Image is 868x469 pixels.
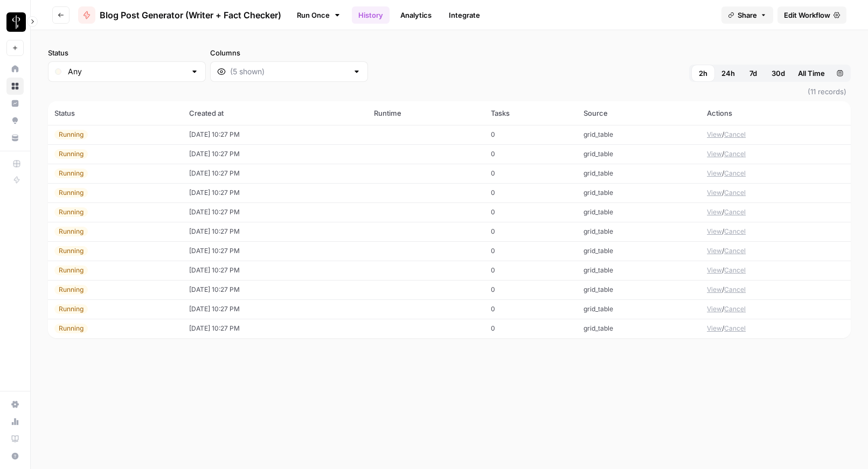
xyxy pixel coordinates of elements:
[68,66,186,77] input: Any
[484,202,577,222] td: 0
[700,261,851,280] td: /
[54,188,88,198] div: Running
[707,265,722,275] button: View
[183,319,367,338] td: [DATE] 10:27 PM
[577,164,700,183] td: grid_table
[54,227,88,236] div: Running
[48,101,183,125] th: Status
[724,188,746,198] button: Cancel
[442,6,487,24] a: Integrate
[183,222,367,241] td: [DATE] 10:27 PM
[707,324,722,333] button: View
[54,246,88,256] div: Running
[765,65,791,82] button: 30d
[700,299,851,319] td: /
[484,280,577,299] td: 0
[749,68,757,79] span: 7d
[707,304,722,314] button: View
[791,65,831,82] button: All Time
[772,68,785,79] span: 30d
[700,183,851,202] td: /
[290,6,348,24] a: Run Once
[707,285,722,295] button: View
[784,10,830,20] span: Edit Workflow
[707,188,722,198] button: View
[6,112,24,129] a: Opportunities
[6,78,24,95] a: Browse
[700,125,851,144] td: /
[54,265,88,275] div: Running
[577,144,700,164] td: grid_table
[577,241,700,261] td: grid_table
[724,207,746,217] button: Cancel
[54,149,88,159] div: Running
[54,130,88,139] div: Running
[700,280,851,299] td: /
[700,144,851,164] td: /
[183,261,367,280] td: [DATE] 10:27 PM
[577,319,700,338] td: grid_table
[724,324,746,333] button: Cancel
[484,222,577,241] td: 0
[721,6,773,24] button: Share
[183,101,367,125] th: Created at
[715,65,741,82] button: 24h
[54,304,88,314] div: Running
[707,149,722,159] button: View
[741,65,765,82] button: 7d
[6,9,24,36] button: Workspace: LP Production Workloads
[724,304,746,314] button: Cancel
[700,319,851,338] td: /
[6,396,24,413] a: Settings
[707,207,722,217] button: View
[6,12,26,32] img: LP Production Workloads Logo
[183,144,367,164] td: [DATE] 10:27 PM
[700,241,851,261] td: /
[183,241,367,261] td: [DATE] 10:27 PM
[577,125,700,144] td: grid_table
[577,280,700,299] td: grid_table
[6,413,24,430] a: Usage
[48,47,206,58] label: Status
[777,6,846,24] a: Edit Workflow
[700,222,851,241] td: /
[721,68,735,79] span: 24h
[54,169,88,178] div: Running
[183,202,367,222] td: [DATE] 10:27 PM
[577,261,700,280] td: grid_table
[577,202,700,222] td: grid_table
[577,222,700,241] td: grid_table
[78,6,281,24] a: Blog Post Generator (Writer + Fact Checker)
[6,430,24,447] a: Learning Hub
[210,47,368,58] label: Columns
[699,68,707,79] span: 2h
[707,169,722,178] button: View
[724,265,746,275] button: Cancel
[100,9,281,22] span: Blog Post Generator (Writer + Fact Checker)
[6,95,24,112] a: Insights
[577,183,700,202] td: grid_table
[6,447,24,465] button: Help + Support
[484,183,577,202] td: 0
[183,299,367,319] td: [DATE] 10:27 PM
[700,202,851,222] td: /
[484,144,577,164] td: 0
[183,125,367,144] td: [DATE] 10:27 PM
[577,299,700,319] td: grid_table
[183,280,367,299] td: [DATE] 10:27 PM
[183,183,367,202] td: [DATE] 10:27 PM
[230,66,348,77] input: (5 shown)
[724,227,746,236] button: Cancel
[484,299,577,319] td: 0
[484,319,577,338] td: 0
[724,149,746,159] button: Cancel
[700,164,851,183] td: /
[484,261,577,280] td: 0
[798,68,825,79] span: All Time
[367,101,485,125] th: Runtime
[352,6,390,24] a: History
[707,130,722,139] button: View
[6,129,24,146] a: Your Data
[48,82,851,101] span: (11 records)
[724,285,746,295] button: Cancel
